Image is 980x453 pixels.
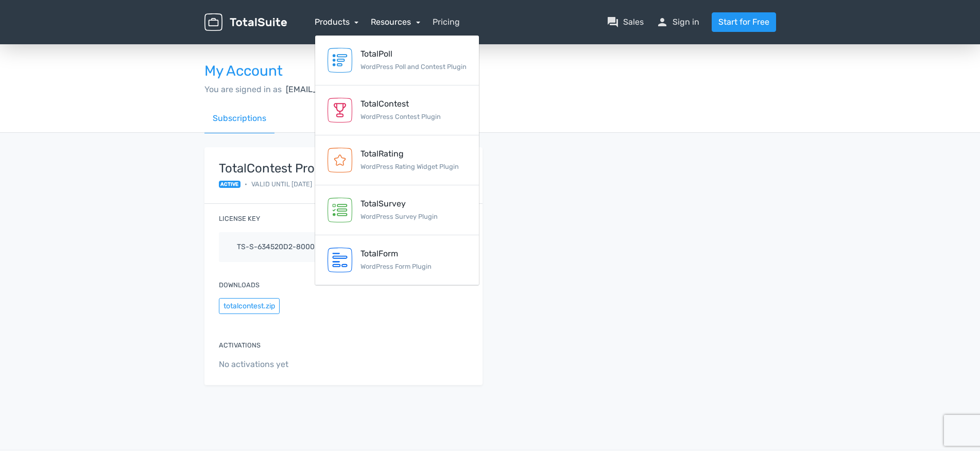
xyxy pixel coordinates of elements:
div: TotalSurvey [360,198,438,210]
img: TotalPoll [328,48,352,73]
img: TotalContest [328,98,352,123]
a: personSign in [656,16,699,28]
a: TotalSurvey WordPress Survey Plugin [315,185,479,235]
small: WordPress Survey Plugin [360,213,438,220]
img: TotalSurvey [328,198,352,222]
a: Start for Free [712,12,776,32]
span: No activations yet [219,358,468,371]
div: TotalForm [360,248,432,260]
span: person [656,16,668,28]
small: WordPress Form Plugin [360,263,432,270]
h3: My Account [204,63,776,79]
a: Products [315,17,359,27]
a: question_answerSales [607,16,644,28]
a: Resources [371,17,420,27]
img: TotalSuite for WordPress [204,13,287,31]
span: active [219,181,241,188]
a: Subscriptions [204,104,274,133]
span: Valid until [DATE] [251,179,312,189]
small: WordPress Contest Plugin [360,113,441,120]
label: Downloads [219,280,260,290]
img: TotalRating [328,148,352,172]
label: Activations [219,340,261,350]
strong: TotalContest Pro Subscription [219,162,445,175]
a: TotalRating WordPress Rating Widget Plugin [315,135,479,185]
img: TotalForm [328,248,352,272]
div: TotalRating [360,148,459,160]
span: • [245,179,247,189]
span: [EMAIL_ADDRESS][DOMAIN_NAME], [286,84,427,94]
a: TotalForm WordPress Form Plugin [315,235,479,285]
a: Pricing [433,16,460,28]
div: TotalPoll [360,48,467,60]
button: totalcontest.zip [219,298,280,314]
span: question_answer [607,16,619,28]
label: License key [219,214,260,223]
span: You are signed in as [204,84,282,94]
a: TotalContest WordPress Contest Plugin [315,85,479,135]
div: TotalContest [360,98,441,110]
a: TotalPoll WordPress Poll and Contest Plugin [315,36,479,85]
small: WordPress Rating Widget Plugin [360,163,459,170]
small: WordPress Poll and Contest Plugin [360,63,467,71]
